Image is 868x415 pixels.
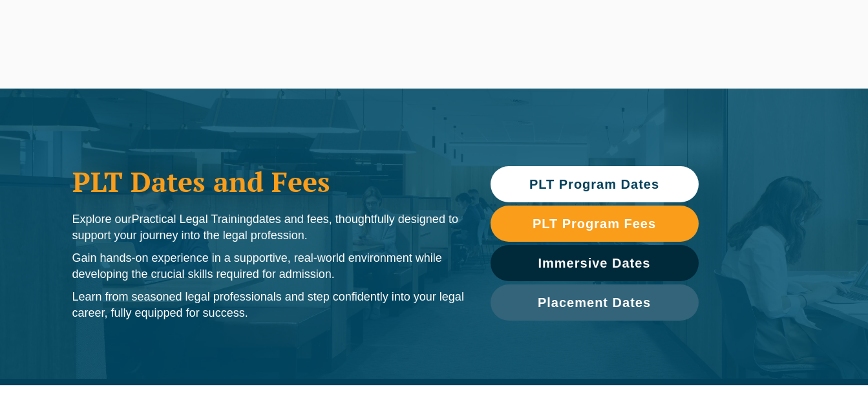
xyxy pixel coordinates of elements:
a: PLT Program Dates [491,166,699,202]
a: Immersive Dates [491,245,699,281]
p: Learn from seasoned legal professionals and step confidently into your legal career, fully equipp... [72,289,465,321]
span: Immersive Dates [538,257,651,270]
h1: PLT Dates and Fees [72,165,465,198]
a: PLT Program Fees [491,206,699,242]
span: PLT Program Dates [529,178,659,191]
span: PLT Program Fees [533,217,656,230]
a: Placement Dates [491,284,699,321]
p: Explore our dates and fees, thoughtfully designed to support your journey into the legal profession. [72,211,465,244]
span: Placement Dates [538,296,651,309]
span: Practical Legal Training [132,213,253,226]
p: Gain hands-on experience in a supportive, real-world environment while developing the crucial ski... [72,250,465,282]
